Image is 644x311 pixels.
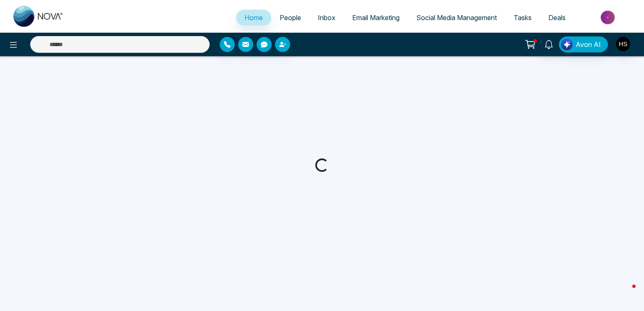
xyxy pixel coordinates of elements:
[236,10,271,26] a: Home
[344,10,408,26] a: Email Marketing
[244,13,263,22] span: Home
[514,13,532,22] span: Tasks
[615,282,636,303] iframe: Intercom live chat
[578,8,639,27] img: Market-place.gif
[280,13,301,22] span: People
[540,10,574,26] a: Deals
[416,13,497,22] span: Social Media Management
[352,13,400,22] span: Email Marketing
[309,10,344,26] a: Inbox
[576,39,601,49] span: Avon AI
[271,10,309,26] a: People
[505,10,540,26] a: Tasks
[548,13,566,22] span: Deals
[616,37,630,51] img: User Avatar
[318,13,335,22] span: Inbox
[408,10,505,26] a: Social Media Management
[559,36,608,52] button: Avon AI
[561,39,573,50] img: Lead Flow
[13,6,64,27] img: Nova CRM Logo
